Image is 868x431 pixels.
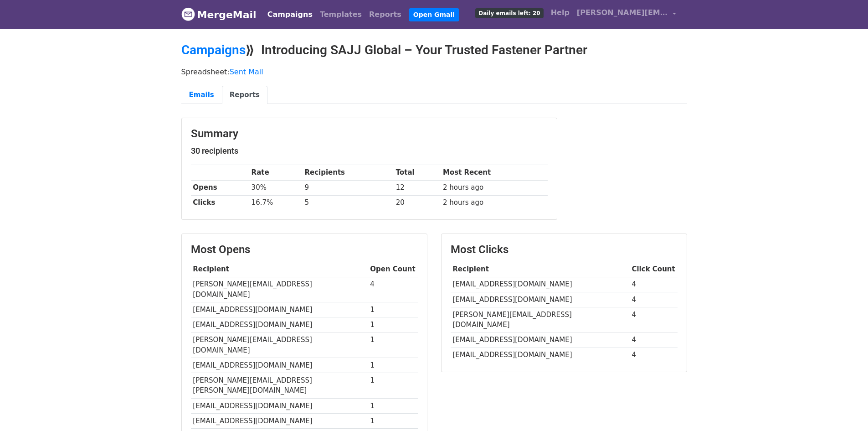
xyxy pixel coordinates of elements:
[191,413,368,428] td: [EMAIL_ADDRESS][DOMAIN_NAME]
[368,317,418,332] td: 1
[181,67,687,77] p: Spreadsheet:
[191,358,368,373] td: [EMAIL_ADDRESS][DOMAIN_NAME]
[181,86,222,104] a: Emails
[264,5,316,24] a: Campaigns
[249,195,303,210] td: 16.7%
[181,42,687,58] h2: ⟫ Introducing SAJJ Global – Your Trusted Fastener Partner
[181,42,246,57] a: Campaigns
[394,195,441,210] td: 20
[191,195,249,210] th: Clicks
[577,7,668,18] span: [PERSON_NAME][EMAIL_ADDRESS][DOMAIN_NAME]
[191,302,368,317] td: [EMAIL_ADDRESS][DOMAIN_NAME]
[451,307,630,332] td: [PERSON_NAME][EMAIL_ADDRESS][DOMAIN_NAME]
[451,243,678,256] h3: Most Clicks
[368,302,418,317] td: 1
[316,5,365,24] a: Templates
[191,262,368,277] th: Recipient
[394,165,441,180] th: Total
[630,307,678,332] td: 4
[303,195,394,210] td: 5
[441,165,547,180] th: Most Recent
[191,277,368,302] td: [PERSON_NAME][EMAIL_ADDRESS][DOMAIN_NAME]
[191,317,368,332] td: [EMAIL_ADDRESS][DOMAIN_NAME]
[368,332,418,358] td: 1
[451,348,630,363] td: [EMAIL_ADDRESS][DOMAIN_NAME]
[191,146,548,156] h5: 30 recipients
[249,165,303,180] th: Rate
[630,277,678,292] td: 4
[368,358,418,373] td: 1
[630,348,678,363] td: 4
[303,165,394,180] th: Recipients
[191,180,249,195] th: Opens
[441,195,547,210] td: 2 hours ago
[303,180,394,195] td: 9
[191,398,368,413] td: [EMAIL_ADDRESS][DOMAIN_NAME]
[630,262,678,277] th: Click Count
[222,86,267,104] a: Reports
[191,332,368,358] td: [PERSON_NAME][EMAIL_ADDRESS][DOMAIN_NAME]
[368,398,418,413] td: 1
[181,5,257,24] a: MergeMail
[191,127,548,140] h3: Summary
[451,332,630,348] td: [EMAIL_ADDRESS][DOMAIN_NAME]
[368,413,418,428] td: 1
[451,277,630,292] td: [EMAIL_ADDRESS][DOMAIN_NAME]
[475,8,543,18] span: Daily emails left: 20
[630,292,678,307] td: 4
[191,243,418,256] h3: Most Opens
[191,373,368,399] td: [PERSON_NAME][EMAIL_ADDRESS][PERSON_NAME][DOMAIN_NAME]
[368,373,418,399] td: 1
[394,180,441,195] td: 12
[472,4,547,22] a: Daily emails left: 20
[547,4,573,22] a: Help
[451,292,630,307] td: [EMAIL_ADDRESS][DOMAIN_NAME]
[230,68,263,76] a: Sent Mail
[409,8,459,21] a: Open Gmail
[368,277,418,302] td: 4
[365,5,405,24] a: Reports
[249,180,303,195] td: 30%
[630,332,678,348] td: 4
[451,262,630,277] th: Recipient
[441,180,547,195] td: 2 hours ago
[573,4,680,25] a: [PERSON_NAME][EMAIL_ADDRESS][DOMAIN_NAME]
[181,7,195,21] img: MergeMail logo
[368,262,418,277] th: Open Count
